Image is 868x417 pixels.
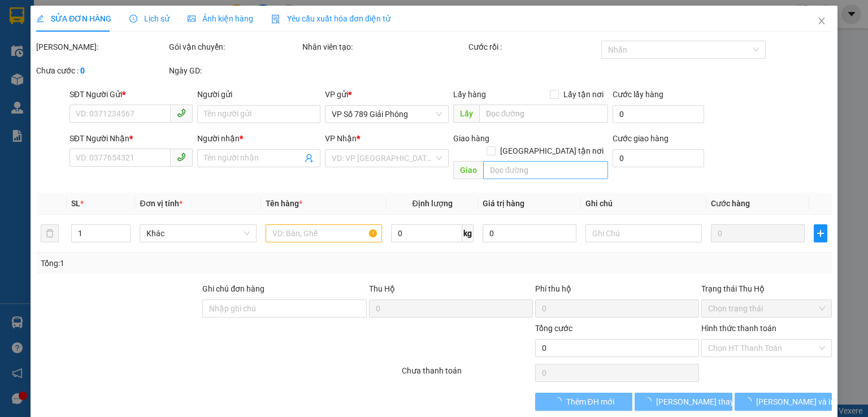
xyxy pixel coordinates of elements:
[302,41,466,53] div: Nhân viên tạo:
[817,16,826,25] span: close
[756,396,835,408] span: [PERSON_NAME] và In
[41,257,336,270] div: Tổng: 1
[656,396,747,408] span: [PERSON_NAME] thay đổi
[129,15,137,23] span: clock-circle
[585,224,702,242] input: Ghi Chú
[325,134,357,143] span: VP Nhận
[468,41,599,53] div: Cước rồi :
[566,396,614,408] span: Thêm ĐH mới
[146,225,249,242] span: Khác
[462,224,474,242] span: kg
[453,90,485,99] span: Lấy hàng
[271,15,280,24] img: icon
[36,41,167,53] div: [PERSON_NAME]:
[80,66,85,75] b: 0
[535,283,699,299] div: Phí thu hộ
[266,199,302,208] span: Tên hàng
[814,224,827,242] button: plus
[36,15,44,23] span: edit
[169,41,300,53] div: Gói vận chuyển:
[644,397,656,405] span: loading
[711,199,750,208] span: Cước hàng
[701,324,776,333] label: Hình thức thanh toán
[271,14,390,23] span: Yêu cầu xuất hóa đơn điện tử
[332,106,441,123] span: VP Số 789 Giải Phóng
[36,14,111,23] span: SỬA ĐƠN HÀNG
[559,88,608,101] span: Lấy tận nơi
[483,161,608,179] input: Dọc đường
[197,88,320,101] div: Người gửi
[412,199,452,208] span: Định lượng
[305,154,314,163] span: user-add
[266,224,382,242] input: VD: Bàn, Ghế
[553,397,566,405] span: loading
[368,284,394,293] span: Thu Hộ
[479,105,608,123] input: Dọc đường
[496,145,608,157] span: [GEOGRAPHIC_DATA] tận nơi
[701,283,832,295] div: Trạng thái Thu Hộ
[70,132,193,145] div: SĐT Người Nhận
[188,15,196,23] span: picture
[453,134,489,143] span: Giao hàng
[177,108,186,118] span: phone
[735,393,832,411] button: [PERSON_NAME] và In
[711,224,805,242] input: 0
[613,90,663,99] label: Cước lấy hàng
[806,6,837,37] button: Close
[202,299,366,318] input: Ghi chú đơn hàng
[708,300,825,317] span: Chọn trạng thái
[535,324,572,333] span: Tổng cước
[401,364,533,384] div: Chưa thanh toán
[70,88,193,101] div: SĐT Người Gửi
[169,64,300,77] div: Ngày GD:
[483,199,524,208] span: Giá trị hàng
[202,284,264,293] label: Ghi chú đơn hàng
[36,64,167,77] div: Chưa cước :
[535,393,633,411] button: Thêm ĐH mới
[613,149,704,167] input: Cước giao hàng
[197,132,320,145] div: Người nhận
[453,161,483,179] span: Giao
[129,14,170,23] span: Lịch sử
[177,153,186,162] span: phone
[814,229,827,238] span: plus
[635,393,732,411] button: [PERSON_NAME] thay đổi
[71,199,80,208] span: SL
[41,224,59,242] button: delete
[140,199,182,208] span: Đơn vị tính
[744,397,756,405] span: loading
[453,105,479,123] span: Lấy
[581,193,706,215] th: Ghi chú
[188,14,253,23] span: Ảnh kiện hàng
[613,105,704,123] input: Cước lấy hàng
[613,134,669,143] label: Cước giao hàng
[325,88,448,101] div: VP gửi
